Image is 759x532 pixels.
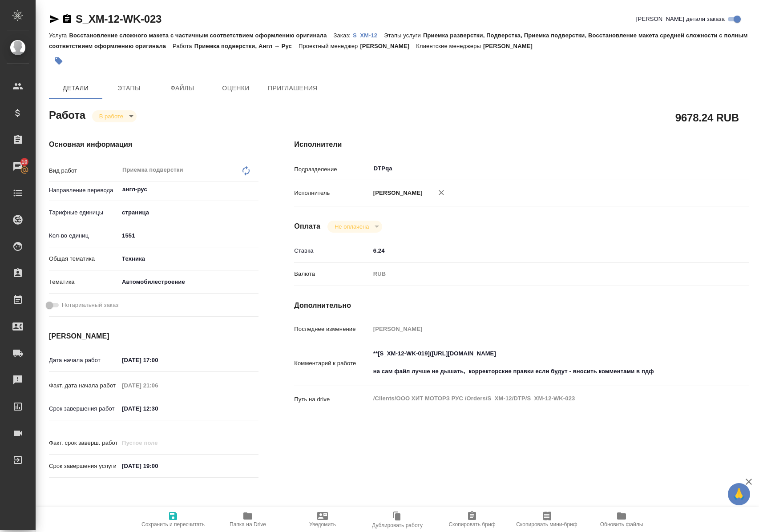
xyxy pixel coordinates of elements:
h4: Дополнительно [294,300,749,311]
p: Направление перевода [49,186,119,195]
p: Факт. срок заверш. работ [49,439,119,447]
span: Нотариальный заказ [62,301,118,310]
p: Общая тематика [49,254,119,263]
p: Заказ: [334,32,353,39]
p: Подразделение [294,165,370,174]
p: Работа [173,43,194,49]
h4: [PERSON_NAME] [49,331,258,342]
a: S_XM-12-WK-023 [76,13,161,25]
h4: Исполнители [294,139,749,150]
input: ✎ Введи что-нибудь [119,229,258,242]
span: 10 [16,157,33,166]
span: Скопировать бриф [448,521,495,528]
button: Дублировать работу [360,507,435,532]
button: Сохранить и пересчитать [136,507,210,532]
span: Приглашения [268,83,318,94]
button: В работе [97,113,126,120]
span: Скопировать мини-бриф [516,521,577,528]
div: Техника [119,251,258,266]
a: S_XM-12 [353,31,384,39]
p: Тематика [49,278,119,286]
button: Уведомить [285,507,360,532]
h4: Оплата [294,221,320,232]
h2: Работа [49,106,85,122]
p: Тарифные единицы [49,208,119,217]
h2: 9678.24 RUB [675,110,739,125]
h4: Основная информация [49,139,258,150]
textarea: **[S_XM-12-WK-019]([URL][DOMAIN_NAME] на сам файл лучше не дышать, корректорские правки если буду... [370,346,711,379]
button: Обновить файлы [584,507,659,532]
p: S_XM-12 [353,32,384,39]
a: 10 [2,155,33,177]
button: Open [707,168,708,169]
p: Восстановление сложного макета с частичным соответствием оформлению оригинала [69,32,333,39]
span: Обновить файлы [600,521,643,528]
span: Файлы [161,83,204,94]
input: ✎ Введи что-нибудь [370,244,711,257]
span: Уведомить [309,521,336,528]
span: Дублировать работу [372,522,423,528]
p: Приемка подверстки, Англ → Рус [194,43,299,49]
div: Автомобилестроение [119,274,258,290]
span: 🙏 [731,485,747,504]
p: [PERSON_NAME] [360,43,416,49]
p: Ставка [294,246,370,255]
div: В работе [92,110,137,122]
p: Срок завершения работ [49,404,119,413]
button: Удалить исполнителя [432,183,451,202]
span: Этапы [108,83,150,94]
p: Услуга [49,32,69,39]
p: Исполнитель [294,189,370,197]
button: Скопировать ссылку [62,14,73,24]
div: В работе [327,221,382,233]
p: Путь на drive [294,395,370,404]
button: Скопировать бриф [435,507,509,532]
span: Сохранить и пересчитать [141,521,205,528]
button: Open [254,189,255,190]
p: Клиентские менеджеры [416,43,483,49]
button: 🙏 [728,483,750,505]
input: ✎ Введи что-нибудь [119,459,197,472]
input: Пустое поле [119,436,197,449]
span: Оценки [214,83,257,94]
span: Папка на Drive [230,521,266,528]
input: Пустое поле [119,379,197,392]
span: [PERSON_NAME] детали заказа [636,15,725,24]
div: страница [119,205,258,220]
p: Валюта [294,270,370,278]
button: Папка на Drive [210,507,285,532]
p: [PERSON_NAME] [483,43,539,49]
div: RUB [370,266,711,282]
button: Не оплачена [332,223,371,230]
p: Этапы услуги [384,32,423,39]
p: Вид работ [49,166,119,175]
p: Срок завершения услуги [49,462,119,471]
span: Детали [54,83,97,94]
button: Добавить тэг [49,51,69,71]
p: [PERSON_NAME] [370,189,423,197]
p: Дата начала работ [49,356,119,365]
input: Пустое поле [370,322,711,335]
p: Комментарий к работе [294,359,370,368]
button: Скопировать ссылку для ЯМессенджера [49,14,60,24]
p: Факт. дата начала работ [49,381,119,390]
p: Кол-во единиц [49,231,119,240]
h2: Заказ [49,505,78,519]
p: Проектный менеджер [299,43,360,49]
input: ✎ Введи что-нибудь [119,402,197,415]
textarea: /Clients/ООО ХИТ МОТОРЗ РУС /Orders/S_XM-12/DTP/S_XM-12-WK-023 [370,391,711,406]
p: Последнее изменение [294,325,370,334]
button: Скопировать мини-бриф [509,507,584,532]
input: ✎ Введи что-нибудь [119,354,197,367]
